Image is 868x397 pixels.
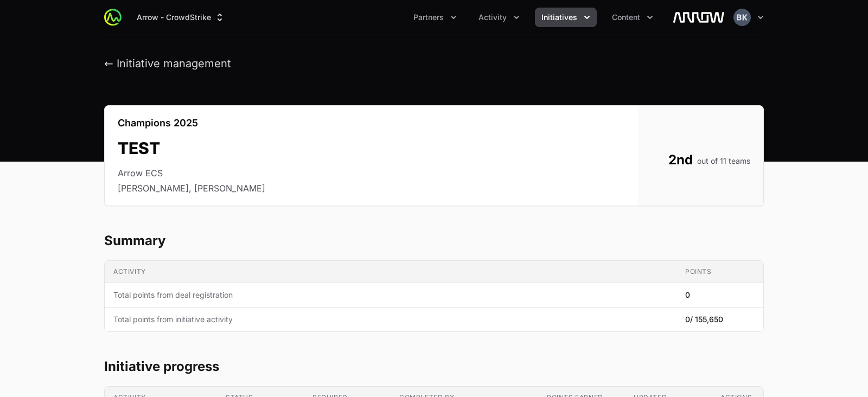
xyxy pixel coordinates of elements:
[651,151,750,169] dd: 2nd
[105,261,676,283] th: Activity
[605,8,660,27] button: Content
[697,156,750,167] span: out of 11 teams
[113,290,668,300] span: Total points from deal registration
[685,290,690,300] span: 0
[690,315,723,324] span: / 155,650
[676,261,763,283] th: Points
[685,314,723,325] span: 0
[612,12,640,23] span: Content
[472,8,526,27] button: Activity
[472,8,526,27] div: Activity menu
[122,8,660,27] div: Main navigation
[104,105,764,206] section: TEST's details
[413,12,444,23] span: Partners
[104,358,764,375] h2: Initiative progress
[733,9,751,26] img: Brittany Karno
[130,8,232,27] div: Supplier switch menu
[104,57,231,71] button: ← Initiative management
[535,8,597,27] button: Initiatives
[605,8,660,27] div: Content menu
[407,8,463,27] button: Partners
[535,8,597,27] div: Initiatives menu
[104,232,764,332] section: TEST's progress summary
[407,8,463,27] div: Partners menu
[541,12,577,23] span: Initiatives
[118,117,265,130] p: Champions 2025
[118,167,265,180] li: Arrow ECS
[104,9,122,26] img: ActivitySource
[478,12,507,23] span: Activity
[118,138,265,158] h2: TEST
[130,8,232,27] button: Arrow - CrowdStrike
[118,182,265,195] li: [PERSON_NAME], [PERSON_NAME]
[104,232,764,249] h2: Summary
[673,7,725,28] img: Arrow
[113,314,668,325] span: Total points from initiative activity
